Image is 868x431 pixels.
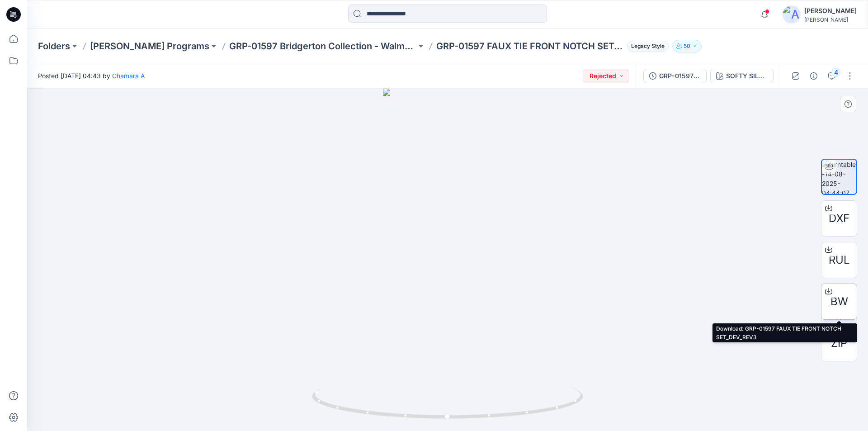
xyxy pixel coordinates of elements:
button: GRP-01597 FAUX TIE FRONT NOTCH SET_DEV_REV3 [643,69,707,83]
img: turntable-14-08-2025-04:44:07 [822,160,856,194]
a: [PERSON_NAME] Programs [90,40,209,52]
div: GRP-01597 FAUX TIE FRONT NOTCH SET_DEV_REV3 [659,71,701,81]
p: 50 [684,41,690,51]
button: Legacy Style [623,40,669,52]
img: avatar [783,5,801,24]
p: GRP-01597 FAUX TIE FRONT NOTCH SET_DEV_REV3 [436,40,623,52]
span: RUL [829,252,850,268]
button: 4 [825,69,839,83]
span: BW [830,294,848,310]
span: Posted [DATE] 04:43 by [38,71,145,81]
span: ZIP [831,335,847,351]
a: GRP-01597 Bridgerton Collection - Walmart S2 Summer 2026 [229,40,416,52]
button: Details [807,69,821,83]
div: SOFTY SILVER [726,71,768,81]
div: [PERSON_NAME] [804,5,857,16]
button: 50 [672,40,702,52]
span: Legacy Style [627,41,669,52]
div: [PERSON_NAME] [804,16,857,23]
a: Chamara A [112,72,145,80]
a: Folders [38,40,70,52]
span: DXF [829,210,849,227]
div: 4 [831,68,840,77]
button: SOFTY SILVER [710,69,774,83]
